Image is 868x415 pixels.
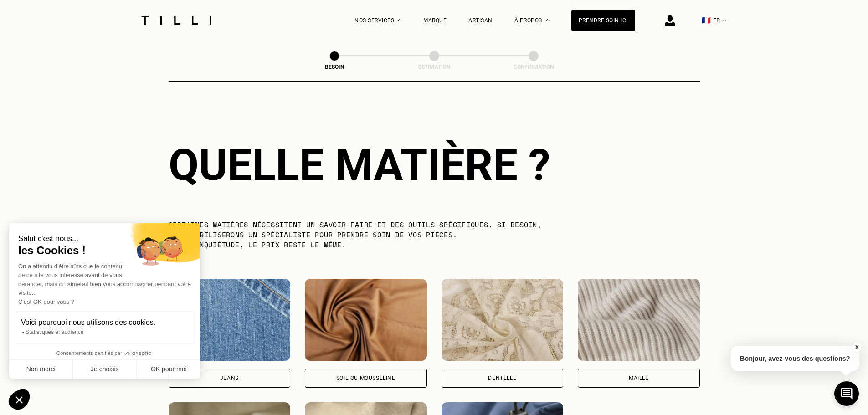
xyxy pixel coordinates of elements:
div: Dentelle [488,375,516,381]
div: Besoin [289,64,380,70]
a: Prendre soin ici [571,10,635,31]
img: Tilli retouche vos vêtements en Dentelle [442,279,564,361]
img: Tilli retouche vos vêtements en Jeans [169,279,291,361]
img: Menu déroulant [398,19,401,21]
span: 🇫🇷 [702,16,711,25]
img: menu déroulant [722,19,726,21]
img: Tilli retouche vos vêtements en Soie ou mousseline [305,279,427,361]
div: Confirmation [488,64,579,70]
div: Jeans [220,375,239,381]
img: Tilli retouche vos vêtements en Maille [578,279,700,361]
div: Soie ou mousseline [336,375,395,381]
img: Logo du service de couturière Tilli [138,16,215,25]
p: Bonjour, avez-vous des questions? [731,346,859,371]
button: X [852,343,861,353]
img: Menu déroulant à propos [546,19,550,21]
div: Quelle matière ? [169,139,700,190]
a: Artisan [468,17,493,24]
p: Certaines matières nécessitent un savoir-faire et des outils spécifiques. Si besoin, nous mobilis... [169,220,561,250]
div: Maille [629,375,649,381]
a: Marque [423,17,447,24]
img: icône connexion [665,15,675,26]
div: Estimation [389,64,480,70]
